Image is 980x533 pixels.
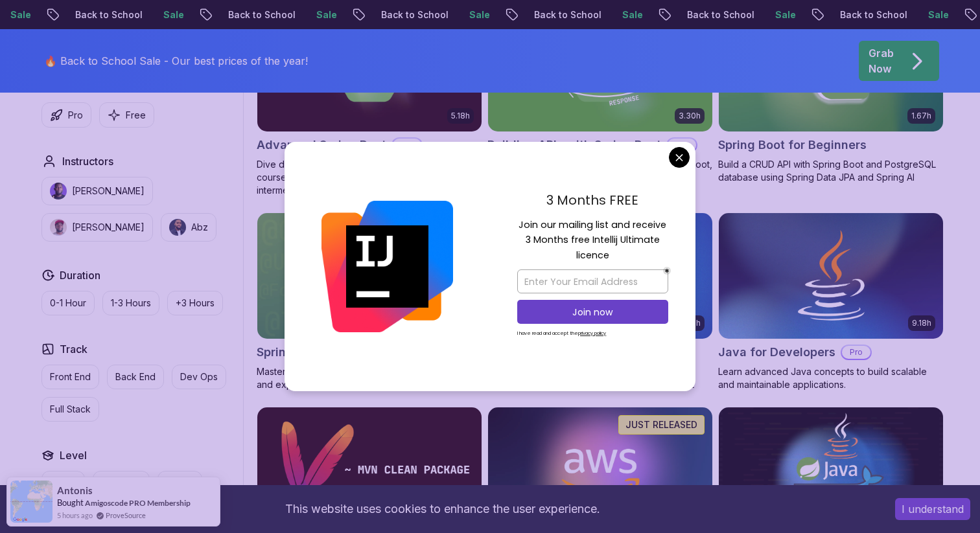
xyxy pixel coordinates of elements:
[393,139,421,152] p: Pro
[895,498,970,520] button: Accept cookies
[719,407,943,533] img: Docker for Java Developers card
[500,8,588,21] p: Back to School
[176,297,215,310] p: +3 Hours
[257,343,349,361] h2: Spring Data JPA
[487,136,661,154] h2: Building APIs with Spring Boot
[180,370,218,383] p: Dev Ops
[157,471,202,495] button: Senior
[41,8,129,21] p: Back to School
[719,213,943,339] img: Java for Developers card
[451,111,470,121] p: 5.18h
[842,346,870,359] p: Pro
[912,318,931,328] p: 9.18h
[10,481,52,523] img: provesource social proof notification image
[194,8,282,21] p: Back to School
[869,45,894,76] p: Grab Now
[487,5,713,197] a: Building APIs with Spring Boot card3.30hBuilding APIs with Spring BootProLearn to build robust, s...
[718,343,835,361] h2: Java for Developers
[257,407,482,533] img: Maven Essentials card
[435,8,476,21] p: Sale
[668,139,696,152] p: Pro
[50,219,67,236] img: instructor img
[488,407,712,533] img: AWS for Developers card
[741,8,782,21] p: Sale
[41,291,95,315] button: 0-1 Hour
[257,212,482,391] a: Spring Data JPA card6.65hNEWSpring Data JPAProMaster database management, advanced querying, and ...
[60,267,100,283] h2: Duration
[169,219,186,236] img: instructor img
[653,8,741,21] p: Back to School
[50,183,67,199] img: instructor img
[106,510,146,521] a: ProveSource
[57,497,84,508] span: Bought
[62,153,113,169] h2: Instructors
[718,212,944,391] a: Java for Developers card9.18hJava for DevelopersProLearn advanced Java concepts to build scalable...
[72,221,145,234] p: [PERSON_NAME]
[257,158,482,197] p: Dive deep into Spring Boot with our advanced course, designed to take your skills from intermedia...
[99,102,154,128] button: Free
[41,177,153,205] button: instructor img[PERSON_NAME]
[50,297,86,310] p: 0-1 Hour
[911,111,931,121] p: 1.67h
[107,365,164,389] button: Back End
[282,8,323,21] p: Sale
[257,213,482,339] img: Spring Data JPA card
[60,448,87,463] h2: Level
[102,291,159,315] button: 1-3 Hours
[68,109,83,122] p: Pro
[625,418,697,431] p: JUST RELEASED
[718,158,944,184] p: Build a CRUD API with Spring Boot and PostgreSQL database using Spring Data JPA and Spring AI
[172,365,226,389] button: Dev Ops
[85,497,191,508] a: Amigoscode PRO Membership
[41,471,85,495] button: Junior
[115,370,156,383] p: Back End
[57,510,93,521] span: 5 hours ago
[679,111,701,121] p: 3.30h
[257,136,386,154] h2: Advanced Spring Boot
[588,8,629,21] p: Sale
[10,495,876,523] div: This website uses cookies to enhance the user experience.
[718,365,944,391] p: Learn advanced Java concepts to build scalable and maintainable applications.
[806,8,894,21] p: Back to School
[72,185,145,198] p: [PERSON_NAME]
[44,53,308,69] p: 🔥 Back to School Sale - Our best prices of the year!
[257,365,482,391] p: Master database management, advanced querying, and expert data handling with ease
[257,5,482,197] a: Advanced Spring Boot card5.18hAdvanced Spring BootProDive deep into Spring Boot with our advanced...
[50,403,91,416] p: Full Stack
[60,341,87,357] h2: Track
[41,102,91,128] button: Pro
[41,365,99,389] button: Front End
[167,291,223,315] button: +3 Hours
[41,397,99,422] button: Full Stack
[718,5,944,184] a: Spring Boot for Beginners card1.67hNEWSpring Boot for BeginnersBuild a CRUD API with Spring Boot ...
[41,213,153,242] button: instructor img[PERSON_NAME]
[50,370,91,383] p: Front End
[161,213,216,242] button: instructor imgAbz
[129,8,170,21] p: Sale
[126,109,146,122] p: Free
[191,221,208,234] p: Abz
[894,8,935,21] p: Sale
[347,8,435,21] p: Back to School
[93,471,150,495] button: Mid-level
[718,136,867,154] h2: Spring Boot for Beginners
[111,297,151,310] p: 1-3 Hours
[57,485,93,496] span: Antonis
